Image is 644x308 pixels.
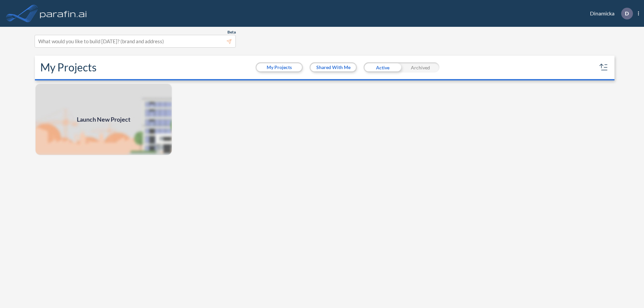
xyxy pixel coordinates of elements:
[401,62,439,72] div: Archived
[227,29,236,35] span: Beta
[39,7,88,20] img: logo
[625,10,629,16] p: D
[257,63,302,71] button: My Projects
[35,83,172,156] a: Launch New Project
[35,83,172,156] img: add
[364,62,401,72] div: Active
[580,8,639,19] div: Dinamicka
[311,63,356,71] button: Shared With Me
[598,62,609,73] button: sort
[77,115,130,124] span: Launch New Project
[40,61,97,74] h2: My Projects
